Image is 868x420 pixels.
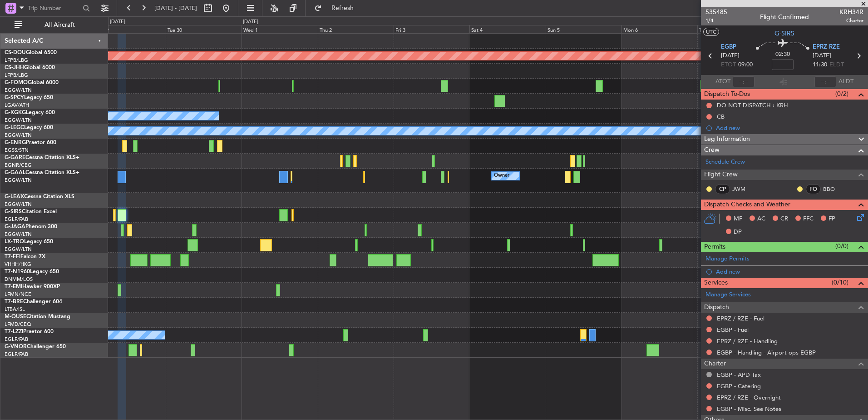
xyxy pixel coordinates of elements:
a: VHHH/HKG [5,261,31,268]
a: EGGW/LTN [5,87,32,94]
div: Fri 3 [394,25,469,33]
div: CP [715,184,730,194]
span: G-LEGC [5,125,24,130]
a: EGLF/FAB [5,216,28,223]
div: [DATE] [243,18,258,26]
a: BBO [823,185,843,193]
a: M-OUSECitation Mustang [5,314,70,320]
div: Mon 6 [621,25,697,33]
a: Manage Services [705,290,751,300]
span: ETOT [721,60,736,70]
span: [DATE] [721,51,740,60]
a: EGBP - APD Tax [717,371,761,379]
a: EGLF/FAB [5,336,28,343]
span: ELDT [829,60,844,70]
a: G-GAALCessna Citation XLS+ [5,170,79,175]
span: Leg Information [704,134,750,145]
a: EGGW/LTN [5,231,32,238]
div: Owner [494,169,509,183]
span: MF [734,215,742,224]
div: [DATE] [110,18,125,26]
span: [DATE] [813,51,831,60]
span: CR [780,215,788,224]
span: Permits [704,242,725,252]
span: Dispatch To-Dos [704,89,750,100]
button: All Aircraft [10,18,99,32]
span: 11:30 [813,60,827,70]
span: Refresh [324,5,362,11]
span: G-KGKG [5,110,26,115]
span: DP [734,228,742,237]
span: 1/4 [705,17,727,25]
div: Tue 7 [697,25,773,33]
input: Trip Number [28,1,80,15]
span: T7-FFI [5,254,20,260]
span: (0/2) [835,89,848,99]
span: FP [829,215,835,224]
a: Manage Permits [705,255,750,264]
span: G-LEAX [5,194,24,200]
a: EPRZ / RZE - Fuel [717,315,764,322]
span: G-FOMO [5,80,28,85]
span: ALDT [838,77,853,86]
div: Sun 5 [546,25,621,33]
div: Add new [716,124,863,132]
span: All Aircraft [24,22,96,28]
span: T7-BRE [5,299,23,305]
span: ATOT [715,77,730,86]
button: UTC [703,28,719,36]
span: Dispatch [704,302,729,313]
a: G-ENRGPraetor 600 [5,140,56,145]
span: T7-LZZI [5,329,23,335]
a: T7-N1960Legacy 650 [5,269,59,275]
a: EGNR/CEG [5,162,32,169]
a: EGGW/LTN [5,201,32,208]
span: Services [704,278,728,288]
span: G-VNOR [5,344,27,350]
a: CS-DOUGlobal 6500 [5,50,57,55]
span: G-GAAL [5,170,25,175]
div: Flight Confirmed [760,12,809,22]
a: G-FOMOGlobal 6000 [5,80,59,85]
span: (0/10) [832,278,848,287]
a: T7-LZZIPraetor 600 [5,329,54,335]
div: Add new [716,268,863,275]
a: G-GARECessna Citation XLS+ [5,155,79,160]
div: Sat 4 [469,25,545,33]
a: T7-EMIHawker 900XP [5,284,60,290]
a: G-SPCYLegacy 650 [5,95,53,100]
span: CS-JHH [5,65,24,70]
span: T7-N1960 [5,269,30,275]
a: EGBP - Catering [717,382,761,390]
a: LFMD/CEQ [5,321,31,328]
span: FFC [803,215,814,224]
span: Dispatch Checks and Weather [704,200,790,210]
a: EGGW/LTN [5,177,32,184]
a: DNMM/LOS [5,276,33,283]
a: T7-FFIFalcon 7X [5,254,45,260]
span: G-SPCY [5,95,24,100]
a: LFPB/LBG [5,72,28,79]
div: Tue 30 [166,25,242,33]
a: LFMN/NCE [5,291,31,298]
span: Charter [704,359,726,369]
span: LX-TRO [5,239,24,245]
span: CS-DOU [5,50,26,55]
span: EPRZ RZE [813,43,840,52]
a: JWM [732,185,753,193]
div: CB [717,113,725,120]
span: Crew [704,145,720,155]
a: G-LEAXCessna Citation XLS [5,194,74,200]
a: EGGW/LTN [5,132,32,139]
div: FO [806,184,821,194]
span: 02:30 [775,50,790,59]
a: G-LEGCLegacy 600 [5,125,53,130]
a: EGGW/LTN [5,246,32,253]
span: Charter [839,17,863,25]
span: KRH34R [839,7,863,17]
a: CS-JHHGlobal 6000 [5,65,55,70]
a: EGBP - Fuel [717,326,749,334]
a: Schedule Crew [705,158,745,167]
span: G-ENRG [5,140,26,145]
button: Refresh [310,1,365,15]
